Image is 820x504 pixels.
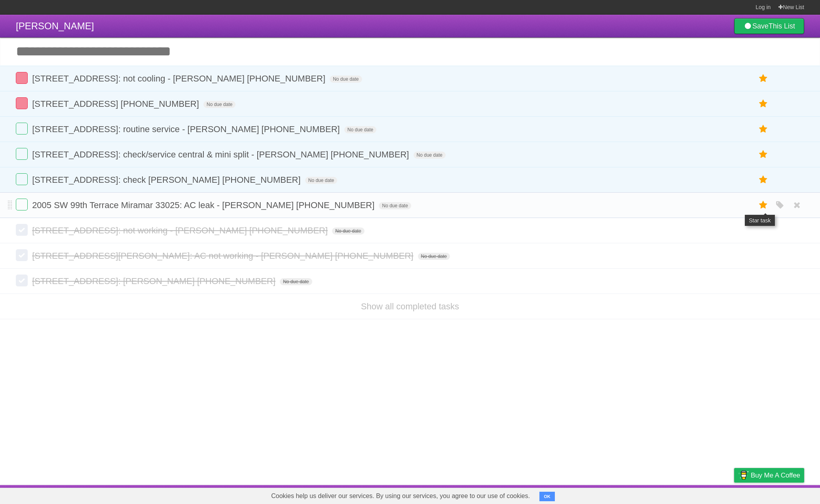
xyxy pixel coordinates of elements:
span: No due date [418,253,450,260]
label: Done [16,123,28,135]
span: 2005 SW 99th Terrace Miramar 33025: AC leak - [PERSON_NAME] [PHONE_NUMBER] [32,200,376,210]
span: No due date [344,126,376,133]
a: Buy me a coffee [734,468,804,483]
a: Developers [655,487,687,502]
span: No due date [305,177,337,184]
label: Star task [756,123,771,136]
a: SaveThis List [734,18,804,34]
label: Star task [756,97,771,110]
span: No due date [332,227,364,235]
img: Buy me a coffee [738,468,749,482]
span: [STREET_ADDRESS]: not cooling - [PERSON_NAME] [PHONE_NUMBER] [32,74,327,83]
span: No due date [414,152,446,159]
span: Buy me a coffee [751,468,800,482]
span: No due date [379,202,411,209]
label: Done [16,199,28,210]
span: No due date [203,101,235,108]
span: [STREET_ADDRESS]: routine service - [PERSON_NAME] [PHONE_NUMBER] [32,124,342,134]
label: Done [16,275,28,286]
label: Star task [756,72,771,85]
span: [PERSON_NAME] [16,21,94,31]
a: Privacy [724,487,744,502]
span: [STREET_ADDRESS] [PHONE_NUMBER] [32,99,201,109]
span: No due date [280,278,312,285]
label: Done [16,148,28,160]
label: Star task [756,148,771,161]
label: Done [16,173,28,185]
button: OK [539,492,555,501]
label: Done [16,249,28,261]
label: Star task [756,199,771,212]
label: Done [16,72,28,84]
span: No due date [330,76,362,83]
span: [STREET_ADDRESS]: check/service central & mini split - [PERSON_NAME] [PHONE_NUMBER] [32,150,411,159]
a: Suggest a feature [754,487,804,502]
label: Done [16,224,28,236]
span: [STREET_ADDRESS]: [PERSON_NAME] [PHONE_NUMBER] [32,276,277,286]
a: Terms [697,487,714,502]
span: [STREET_ADDRESS]: check [PERSON_NAME] [PHONE_NUMBER] [32,175,303,185]
a: About [629,487,645,502]
span: [STREET_ADDRESS]: not working - [PERSON_NAME] [PHONE_NUMBER] [32,225,330,235]
a: Show all completed tasks [361,301,459,311]
span: [STREET_ADDRESS][PERSON_NAME]: AC not working - [PERSON_NAME] [PHONE_NUMBER] [32,251,415,261]
label: Done [16,97,28,109]
span: Cookies help us deliver our services. By using our services, you agree to our use of cookies. [263,488,538,504]
b: This List [769,22,795,30]
label: Star task [756,173,771,186]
